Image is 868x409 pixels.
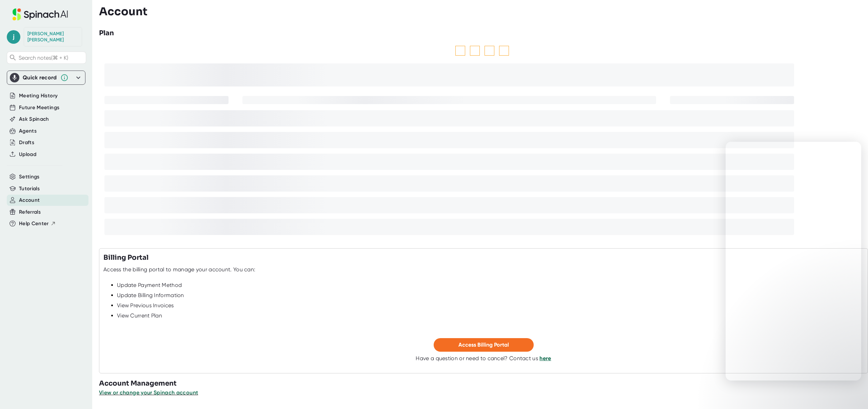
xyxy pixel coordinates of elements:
div: Have a question or need to cancel? Contact us [416,355,551,362]
h3: Account Management [99,378,868,389]
button: Ask Spinach [19,115,49,123]
span: Access Billing Portal [458,342,509,348]
button: Agents [19,127,37,135]
div: Quick record [23,74,57,81]
button: Settings [19,173,40,181]
button: Tutorials [19,185,40,193]
button: Future Meetings [19,104,59,112]
button: View or change your Spinach account [99,389,198,397]
div: Quick record [10,71,82,84]
span: View or change your Spinach account [99,389,198,396]
h3: Account [99,5,147,18]
button: Account [19,196,40,204]
span: j [7,30,20,44]
button: Upload [19,151,36,158]
button: Meeting History [19,92,58,100]
span: Help Center [19,220,49,228]
div: Jospeh Klimczak [27,31,78,43]
button: Drafts [19,139,34,147]
div: View Current Plan [117,312,864,319]
button: Help Center [19,220,56,228]
div: Update Payment Method [117,282,864,289]
button: Referrals [19,208,41,216]
button: Access Billing Portal [434,338,534,352]
iframe: Intercom live chat [726,142,861,381]
div: Update Billing Information [117,292,864,299]
div: Access the billing portal to manage your account. You can: [103,266,255,273]
iframe: Intercom live chat [845,386,861,402]
a: here [539,355,551,362]
h3: Billing Portal [103,253,149,263]
h3: Plan [99,28,114,38]
div: View Previous Invoices [117,302,864,309]
span: Search notes (⌘ + K) [19,55,68,61]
